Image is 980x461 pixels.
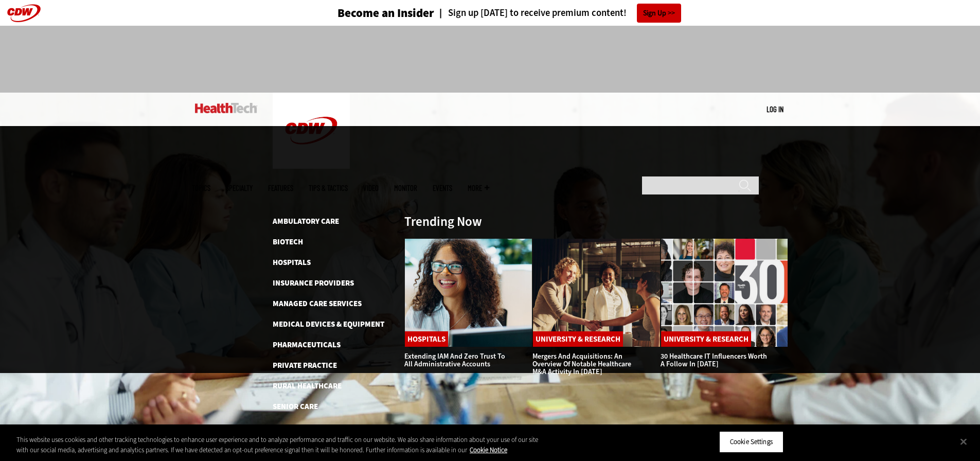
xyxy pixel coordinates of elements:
div: User menu [767,104,783,115]
a: Insurance Providers [273,278,354,288]
a: Rural Healthcare [273,381,342,391]
a: Medical Devices & Equipment [273,319,384,329]
a: Senior Care [273,401,318,412]
a: More information about your privacy [470,446,507,454]
button: Close [952,430,975,453]
a: Private Practice [273,360,337,370]
a: Mergers and Acquisitions: An Overview of Notable Healthcare M&A Activity in [DATE] [532,351,631,377]
img: Home [195,103,257,113]
a: Biotech [273,237,303,247]
a: Log in [767,104,783,114]
a: Hospitals [273,257,311,268]
a: Managed Care Services [273,298,362,309]
a: University & Research [661,331,751,347]
h3: Become an Insider [337,7,434,19]
a: Pharmaceuticals [273,340,341,350]
img: business leaders shake hands in conference room [532,238,661,347]
a: Sign up [DATE] to receive premium content! [434,8,627,18]
div: This website uses cookies and other tracking technologies to enhance user experience and to analy... [16,435,539,455]
a: University & Research [273,422,358,432]
a: Hospitals [405,331,448,347]
a: Extending IAM and Zero Trust to All Administrative Accounts [404,351,505,369]
a: 30 Healthcare IT Influencers Worth a Follow in [DATE] [661,351,767,369]
button: Cookie Settings [719,431,783,453]
img: Administrative assistant [404,238,532,347]
img: Home [273,93,350,169]
a: University & Research [533,331,623,347]
a: Sign Up [637,4,681,23]
iframe: advertisement [303,36,678,82]
a: Become an Insider [299,7,434,19]
img: collage of influencers [661,238,789,347]
a: Ambulatory Care [273,216,339,226]
h3: Trending Now [404,215,482,228]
